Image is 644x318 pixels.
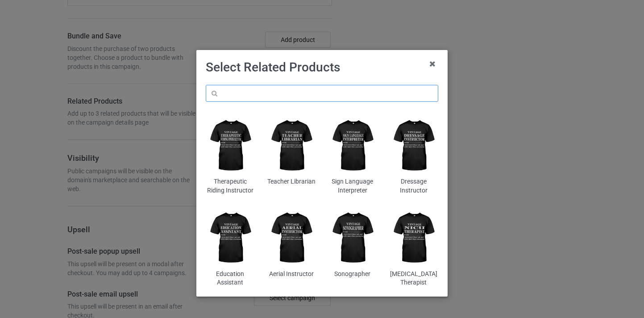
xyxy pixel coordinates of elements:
[328,270,377,279] div: Sonographer
[206,177,254,195] div: Therapeutic Riding Instructor
[328,177,377,195] div: Sign Language Interpreter
[206,270,254,287] div: Education Assistant
[267,270,316,279] div: Aerial Instructor
[206,59,438,75] h1: Select Related Products
[390,270,438,287] div: [MEDICAL_DATA] Therapist
[267,177,316,186] div: Teacher Librarian
[390,177,438,195] div: Dressage Instructor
